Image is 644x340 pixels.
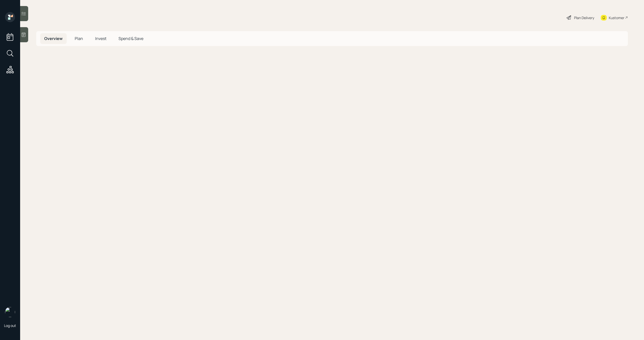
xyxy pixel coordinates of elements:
span: Plan [75,36,83,41]
img: michael-russo-headshot.png [5,307,15,317]
div: Plan Delivery [574,15,594,20]
span: Invest [95,36,106,41]
span: Overview [44,36,63,41]
div: Log out [4,323,16,328]
div: Kustomer [609,15,624,20]
span: Spend & Save [118,36,143,41]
